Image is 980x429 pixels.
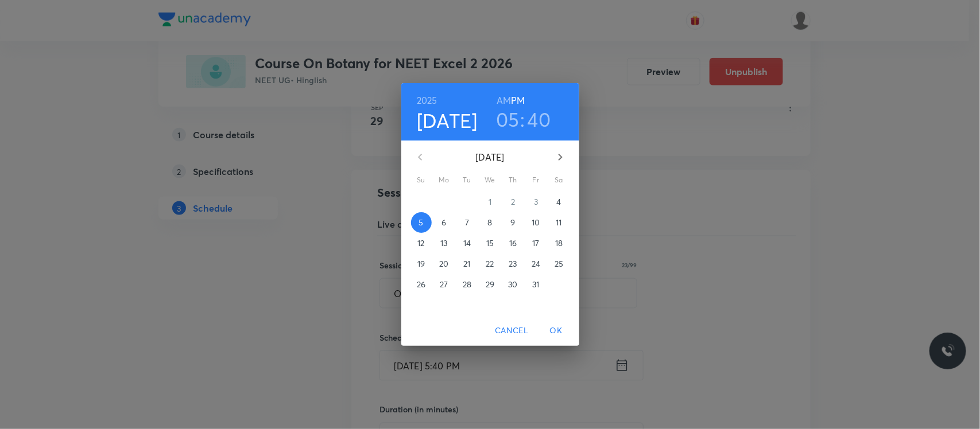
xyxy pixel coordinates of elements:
p: 22 [486,258,494,270]
button: 21 [457,253,478,274]
button: 8 [480,212,501,233]
p: 23 [509,258,517,270]
p: 29 [486,279,494,290]
p: 5 [419,217,423,228]
button: 11 [549,212,570,233]
button: 28 [457,274,478,295]
p: 14 [463,237,471,249]
button: 27 [434,274,455,295]
p: 20 [439,258,448,270]
button: 19 [411,253,432,274]
p: 18 [555,237,563,249]
button: 22 [480,253,501,274]
span: We [480,174,501,186]
p: 9 [510,217,515,228]
button: 4 [549,192,570,212]
button: 7 [457,212,478,233]
button: 16 [503,233,524,253]
button: 23 [503,253,524,274]
button: 2025 [417,92,437,108]
button: 40 [528,107,551,131]
span: Tu [457,174,478,186]
button: 05 [496,107,520,131]
p: 13 [440,237,447,249]
button: 20 [434,253,455,274]
button: 12 [411,233,432,253]
p: 10 [532,217,540,228]
button: Cancel [490,320,533,341]
button: [DATE] [417,108,478,132]
span: Cancel [495,323,528,338]
p: 30 [508,279,517,290]
button: 5 [411,212,432,233]
button: 26 [411,274,432,295]
button: 29 [480,274,501,295]
button: 24 [526,253,547,274]
p: 31 [532,279,539,290]
p: 4 [556,196,561,208]
button: 31 [526,274,547,295]
button: 30 [503,274,524,295]
span: Sa [549,174,570,186]
p: 8 [487,217,492,228]
p: 11 [556,217,561,228]
h3: : [520,107,525,131]
p: 15 [486,237,494,249]
p: 25 [555,258,563,270]
button: 18 [549,233,570,253]
p: 28 [463,279,471,290]
p: 21 [463,258,470,270]
p: 17 [532,237,539,249]
button: 14 [457,233,478,253]
p: 6 [441,217,446,228]
span: Fr [526,174,547,186]
button: AM [497,92,511,108]
button: 10 [526,212,547,233]
button: 17 [526,233,547,253]
p: 16 [509,237,517,249]
p: 7 [465,217,469,228]
p: 12 [417,237,424,249]
button: 15 [480,233,501,253]
p: 19 [417,258,425,270]
button: PM [511,92,525,108]
p: 24 [532,258,540,270]
p: 26 [417,279,425,290]
span: OK [543,323,570,338]
button: OK [538,320,575,341]
button: 13 [434,233,455,253]
p: [DATE] [434,150,547,164]
span: Mo [434,174,455,186]
button: 9 [503,212,524,233]
span: Su [411,174,432,186]
button: 25 [549,253,570,274]
button: 6 [434,212,455,233]
p: 27 [440,279,448,290]
span: Th [503,174,524,186]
